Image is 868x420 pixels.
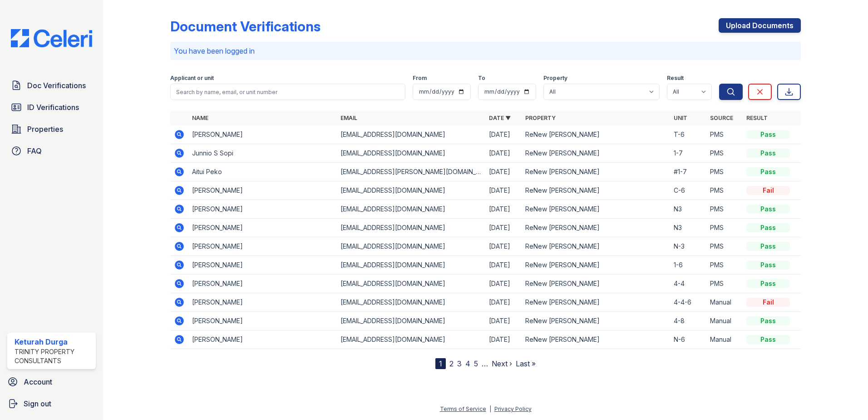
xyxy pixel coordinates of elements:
[485,163,522,181] td: [DATE]
[188,125,337,144] td: [PERSON_NAME]
[746,186,790,195] div: Fail
[188,330,337,349] td: [PERSON_NAME]
[522,312,670,330] td: ReNew [PERSON_NAME]
[746,279,790,288] div: Pass
[188,275,337,293] td: [PERSON_NAME]
[170,84,405,100] input: Search by name, email, or unit number
[522,237,670,256] td: ReNew [PERSON_NAME]
[670,163,706,181] td: #1-7
[670,200,706,219] td: N3
[449,359,454,368] a: 2
[746,335,790,344] div: Pass
[522,125,670,144] td: ReNew [PERSON_NAME]
[522,256,670,275] td: ReNew [PERSON_NAME]
[485,275,522,293] td: [DATE]
[337,219,485,237] td: [EMAIL_ADDRESS][DOMAIN_NAME]
[670,293,706,312] td: 4-4-6
[670,256,706,275] td: 1-6
[27,80,86,91] span: Doc Verifications
[474,359,478,368] a: 5
[525,115,556,121] a: Property
[746,115,768,121] a: Result
[485,200,522,219] td: [DATE]
[719,18,801,33] a: Upload Documents
[667,75,684,82] label: Result
[522,163,670,181] td: ReNew [PERSON_NAME]
[4,29,99,47] img: CE_Logo_Blue-a8612792a0a2168367f1c8372b55b34899dd931a85d93a1a3d3e32e68fde9ad4.png
[337,275,485,293] td: [EMAIL_ADDRESS][DOMAIN_NAME]
[27,102,79,113] span: ID Verifications
[457,359,462,368] a: 3
[7,142,96,160] a: FAQ
[188,219,337,237] td: [PERSON_NAME]
[337,330,485,349] td: [EMAIL_ADDRESS][DOMAIN_NAME]
[706,256,743,275] td: PMS
[188,144,337,163] td: Junnio S Sopi
[746,298,790,307] div: Fail
[337,293,485,312] td: [EMAIL_ADDRESS][DOMAIN_NAME]
[485,312,522,330] td: [DATE]
[543,75,567,82] label: Property
[192,115,208,121] a: Name
[27,124,63,135] span: Properties
[670,275,706,293] td: 4-4
[670,125,706,144] td: T-6
[706,330,743,349] td: Manual
[522,275,670,293] td: ReNew [PERSON_NAME]
[670,181,706,200] td: C-6
[485,293,522,312] td: [DATE]
[15,347,92,365] div: Trinity Property Consultants
[24,398,51,409] span: Sign out
[188,312,337,330] td: [PERSON_NAME]
[522,200,670,219] td: ReNew [PERSON_NAME]
[746,149,790,158] div: Pass
[706,312,743,330] td: Manual
[482,358,488,369] span: …
[746,167,790,176] div: Pass
[4,395,99,413] a: Sign out
[522,219,670,237] td: ReNew [PERSON_NAME]
[492,359,512,368] a: Next ›
[674,115,687,121] a: Unit
[188,293,337,312] td: [PERSON_NAME]
[435,358,446,369] div: 1
[337,237,485,256] td: [EMAIL_ADDRESS][DOMAIN_NAME]
[670,237,706,256] td: N-3
[746,205,790,214] div: Pass
[188,163,337,181] td: Aitui Peko
[4,373,99,391] a: Account
[670,330,706,349] td: N-6
[522,144,670,163] td: ReNew [PERSON_NAME]
[706,125,743,144] td: PMS
[746,316,790,325] div: Pass
[485,181,522,200] td: [DATE]
[24,376,52,387] span: Account
[7,76,96,95] a: Doc Verifications
[170,18,321,35] div: Document Verifications
[337,163,485,181] td: [EMAIL_ADDRESS][PERSON_NAME][DOMAIN_NAME]
[494,405,532,412] a: Privacy Policy
[7,98,96,116] a: ID Verifications
[485,125,522,144] td: [DATE]
[465,359,470,368] a: 4
[706,237,743,256] td: PMS
[485,237,522,256] td: [DATE]
[188,256,337,275] td: [PERSON_NAME]
[340,115,357,121] a: Email
[188,181,337,200] td: [PERSON_NAME]
[746,223,790,232] div: Pass
[746,130,790,139] div: Pass
[188,200,337,219] td: [PERSON_NAME]
[27,145,42,156] span: FAQ
[485,144,522,163] td: [DATE]
[337,181,485,200] td: [EMAIL_ADDRESS][DOMAIN_NAME]
[188,237,337,256] td: [PERSON_NAME]
[516,359,536,368] a: Last »
[170,75,214,82] label: Applicant or unit
[670,312,706,330] td: 4-8
[413,75,427,82] label: From
[485,256,522,275] td: [DATE]
[337,312,485,330] td: [EMAIL_ADDRESS][DOMAIN_NAME]
[478,75,485,82] label: To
